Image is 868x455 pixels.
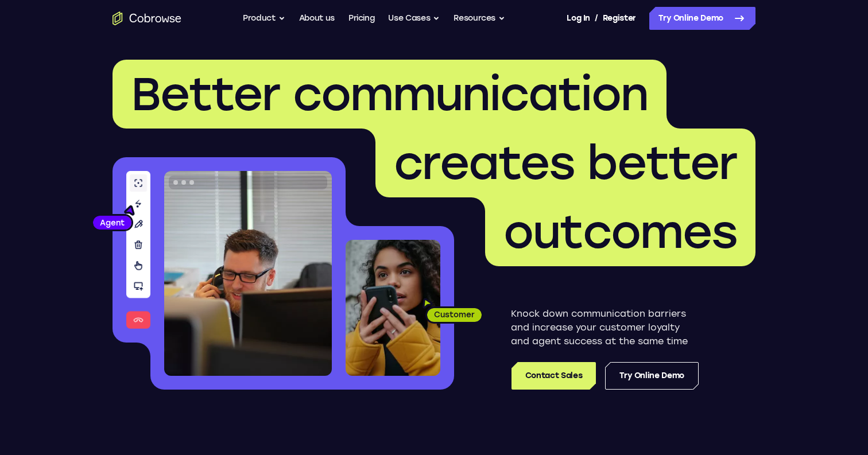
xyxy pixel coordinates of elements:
[503,204,737,259] span: outcomes
[346,240,440,376] img: A customer holding their phone
[603,7,636,30] a: Register
[567,7,590,30] a: Log In
[388,7,440,30] button: Use Cases
[299,7,335,30] a: About us
[454,7,505,30] button: Resources
[348,7,375,30] a: Pricing
[243,7,285,30] button: Product
[511,362,596,390] a: Contact Sales
[649,7,755,30] a: Try Online Demo
[394,135,737,190] span: creates better
[131,67,648,122] span: Better communication
[595,11,598,25] span: /
[164,171,332,376] img: A customer support agent talking on the phone
[511,307,699,348] p: Knock down communication barriers and increase your customer loyalty and agent success at the sam...
[113,11,181,25] a: Go to the home page
[605,362,699,390] a: Try Online Demo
